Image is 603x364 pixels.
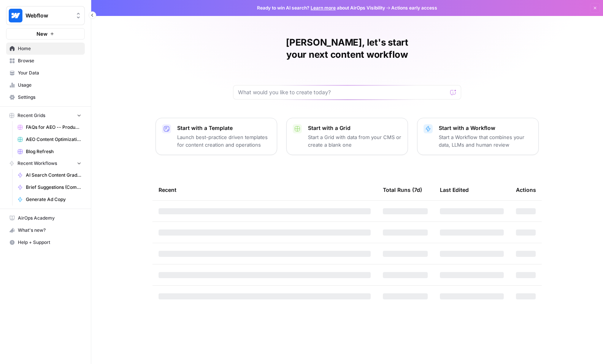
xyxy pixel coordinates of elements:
button: Start with a TemplateLaunch best-practice driven templates for content creation and operations [156,118,277,155]
button: Start with a GridStart a Grid with data from your CMS or create a blank one [286,118,408,155]
a: AirOps Academy [6,212,85,224]
a: Settings [6,91,85,103]
button: Start with a WorkflowStart a Workflow that combines your data, LLMs and human review [417,118,539,155]
a: Brief Suggestions (Competitive Gap Analysis) [14,181,85,193]
button: Workspace: Webflow [6,6,85,25]
span: Recent Workflows [17,160,57,167]
span: Your Data [18,70,81,76]
a: AEO Content Optimizations Grid [14,133,85,146]
button: What's new? [6,224,85,236]
p: Start with a Template [177,124,271,132]
span: Webflow [25,12,71,19]
h1: [PERSON_NAME], let's start your next content workflow [233,36,461,61]
p: Start a Grid with data from your CMS or create a blank one [308,133,401,149]
span: New [36,30,48,38]
span: Recent Grids [17,112,45,119]
a: Your Data [6,67,85,79]
span: Browse [18,57,81,64]
span: AI Search Content Grader [26,172,81,179]
a: Usage [6,79,85,91]
span: Settings [18,94,81,101]
span: Blog Refresh [26,148,81,155]
button: Help + Support [6,236,85,248]
button: Recent Workflows [6,158,85,169]
a: Blog Refresh [14,146,85,158]
p: Start a Workflow that combines your data, LLMs and human review [439,133,532,149]
div: Total Runs (7d) [383,179,422,200]
span: AEO Content Optimizations Grid [26,136,81,143]
div: Last Edited [440,179,469,200]
p: Start with a Workflow [439,124,532,132]
div: What's new? [6,225,84,236]
span: FAQs for AEO -- Product/Features Pages Grid [26,124,81,131]
button: New [6,28,85,40]
a: Learn more [311,5,336,11]
input: What would you like to create today? [238,89,447,96]
div: Actions [516,179,536,200]
span: AirOps Academy [18,215,81,222]
span: Generate Ad Copy [26,196,81,203]
a: Home [6,43,85,55]
div: Recent [159,179,371,200]
p: Launch best-practice driven templates for content creation and operations [177,133,271,149]
a: Browse [6,55,85,67]
span: Brief Suggestions (Competitive Gap Analysis) [26,184,81,191]
span: Help + Support [18,239,81,246]
span: Ready to win AI search? about AirOps Visibility [257,5,385,11]
a: AI Search Content Grader [14,169,85,181]
img: Webflow Logo [9,9,22,22]
span: Actions early access [391,5,437,11]
a: Generate Ad Copy [14,193,85,206]
a: FAQs for AEO -- Product/Features Pages Grid [14,121,85,133]
p: Start with a Grid [308,124,401,132]
button: Recent Grids [6,110,85,121]
span: Home [18,45,81,52]
span: Usage [18,82,81,89]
